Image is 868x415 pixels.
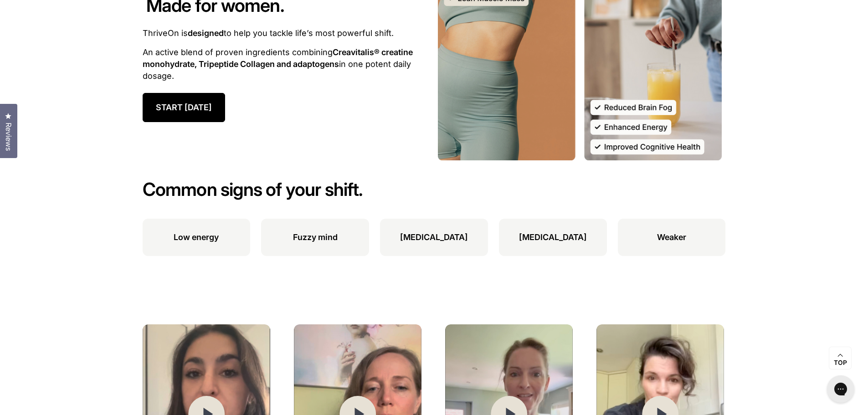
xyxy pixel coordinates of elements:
[143,47,413,69] strong: Creavitalis® creatine monohydrate, Tripeptide Collagen and adaptogens
[143,93,225,122] a: START [DATE]
[822,372,859,406] iframe: Gorgias live chat messenger
[174,231,219,243] p: Low energy
[143,179,726,200] h2: Common signs of your shift.
[657,231,686,243] p: Weaker
[519,231,587,243] p: [MEDICAL_DATA]
[143,27,434,39] p: ThriveOn is to help you tackle life’s most powerful shift.
[143,46,434,82] p: An active blend of proven ingredients combining in one potent daily dosage.
[293,231,338,243] p: Fuzzy mind
[2,123,14,151] span: Reviews
[834,359,847,367] span: Top
[188,28,224,38] strong: designed
[400,231,468,243] p: [MEDICAL_DATA]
